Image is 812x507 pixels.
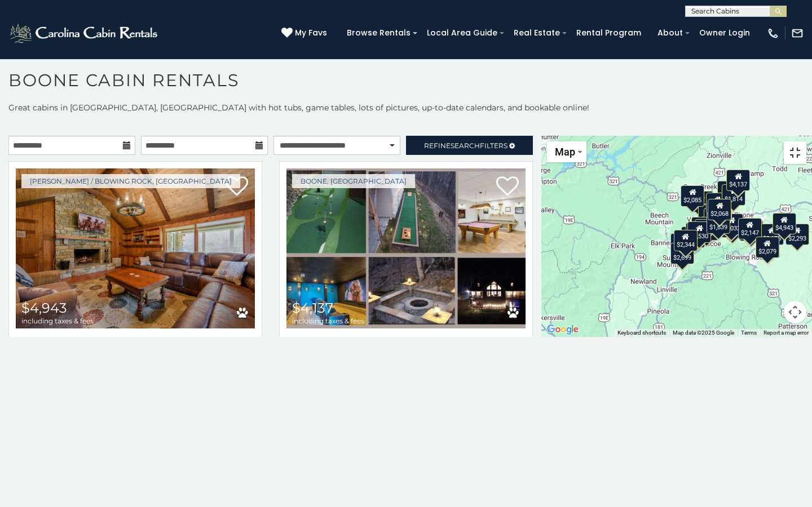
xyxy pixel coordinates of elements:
[547,141,586,162] button: Change map style
[760,224,784,245] div: $2,175
[691,217,715,238] div: $2,671
[687,221,711,242] div: $2,530
[784,141,806,164] button: Toggle fullscreen view
[741,330,757,336] a: Terms
[698,204,722,226] div: $2,823
[292,174,415,188] a: Boone, [GEOGRAPHIC_DATA]
[726,169,750,190] div: $4,137
[739,219,763,241] div: $4,436
[292,317,364,324] span: including taxes & fees
[738,217,762,239] div: $2,147
[670,243,694,264] div: $2,699
[617,329,666,337] button: Keyboard shortcuts
[341,24,416,42] a: Browse Rentals
[673,330,734,336] span: Map data ©2025 Google
[544,322,581,337] a: Open this area in Google Maps (opens a new window)
[791,27,804,39] img: mail-regular-white.png
[571,24,647,42] a: Rental Program
[652,24,689,42] a: About
[451,141,480,150] span: Search
[295,27,327,39] span: My Favs
[496,175,519,199] a: Add to favorites
[8,22,161,45] img: White-1-2.png
[708,199,731,220] div: $2,068
[16,168,255,328] img: Appalachian Mountain Lodge
[767,27,779,39] img: phone-regular-white.png
[681,185,704,206] div: $2,085
[21,300,67,316] span: $4,943
[544,322,581,337] img: Google
[424,141,507,150] span: Refine Filters
[406,136,533,155] a: RefineSearchFilters
[694,24,756,42] a: Owner Login
[421,24,503,42] a: Local Area Guide
[773,212,796,234] div: $4,943
[721,216,744,237] div: $4,204
[508,24,566,42] a: Real Estate
[555,146,575,158] span: Map
[16,168,255,328] a: Appalachian Mountain Lodge $4,943 including taxes & fees
[286,168,526,328] a: Wildlife Manor $4,137 including taxes & fees
[784,301,806,323] button: Map camera controls
[706,193,730,214] div: $3,488
[720,213,743,234] div: $3,032
[717,180,741,202] div: $2,609
[286,168,526,328] img: Wildlife Manor
[281,27,330,39] a: My Favs
[21,174,240,188] a: [PERSON_NAME] / Blowing Rock, [GEOGRAPHIC_DATA]
[674,230,698,251] div: $2,344
[785,223,809,244] div: $2,293
[722,184,745,206] div: $1,814
[756,237,779,258] div: $2,079
[707,212,730,234] div: $1,639
[21,317,94,324] span: including taxes & fees
[686,222,709,243] div: $2,615
[764,330,809,336] a: Report a map error
[292,300,333,316] span: $4,137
